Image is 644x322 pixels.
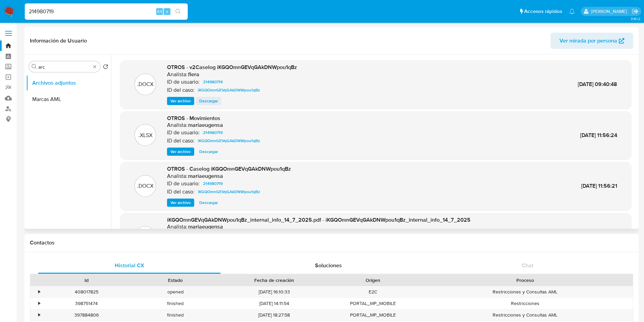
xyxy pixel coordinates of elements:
[167,165,291,173] span: OTROS - Caselog iKGQOmnGEVqGAkDNWpou1qBz
[167,129,200,136] p: ID de usuario:
[42,298,131,309] div: 398751474
[329,286,418,298] div: E2C
[329,298,418,309] div: PORTAL_MP_MOBILE
[30,37,87,44] h1: Información de Usuario
[315,261,342,269] span: Soluciones
[170,199,191,206] span: Ver archivo
[167,188,195,195] p: ID del caso:
[131,298,220,309] div: finished
[333,277,413,284] div: Origen
[171,7,185,16] button: search-icon
[195,188,263,196] a: iKGQOmnGEVqGAkDNWpou1qBz
[220,286,329,298] div: [DATE] 16:10:33
[220,298,329,309] div: [DATE] 14:11:54
[220,309,329,321] div: [DATE] 18:27:58
[203,78,223,86] span: 214980719
[200,180,225,188] a: 214980719
[569,9,575,14] a: Notificaciones
[167,216,471,224] span: iKGQOmnGEVqGAkDNWpou1qBz_internal_info_14_7_2025.pdf - iKGQOmnGEVqGAkDNWpou1qBz_internal_info_14_...
[42,309,131,321] div: 397884806
[329,309,418,321] div: PORTAL_MP_MOBILE
[551,33,633,49] button: Ver mirada por persona
[522,261,533,269] span: Chat
[32,64,37,69] button: Buscar
[38,312,40,318] div: •
[131,309,220,321] div: finished
[167,180,200,187] p: ID de usuario:
[47,277,126,284] div: Id
[167,114,220,122] span: OTROS - Movimientos
[203,180,223,188] span: 214980719
[157,8,162,15] span: Alt
[198,137,260,145] span: iKGQOmnGEVqGAkDNWpou1qBz
[198,86,260,94] span: iKGQOmnGEVqGAkDNWpou1qBz
[170,148,191,155] span: Ver archivo
[188,173,223,180] h6: mariaeugensa
[38,64,91,70] input: Buscar
[559,33,617,49] span: Ver mirada por persona
[26,75,111,91] button: Archivos adjuntos
[25,7,188,16] input: Buscar usuario o caso...
[578,80,617,88] span: [DATE] 09:40:48
[167,137,195,144] p: ID del caso:
[200,78,225,86] a: 214980719
[524,8,562,15] span: Accesos rápidos
[30,239,633,246] h1: Contactos
[167,148,194,156] button: Ver archivo
[581,182,617,190] span: [DATE] 11:56:21
[170,98,191,104] span: Ver archivo
[167,97,194,105] button: Ver archivo
[198,188,260,196] span: iKGQOmnGEVqGAkDNWpou1qBz
[418,286,633,298] div: Restricciones y Consultas AML
[137,182,153,190] p: .DOCX
[137,81,153,88] p: .DOCX
[167,173,187,180] p: Analista:
[115,261,144,269] span: Historial CX
[167,63,297,71] span: OTROS - v2Caselog iKGQOmnGEVqGAkDNWpou1qBz
[38,300,40,307] div: •
[167,87,195,94] p: ID del caso:
[196,199,221,207] button: Descargar
[591,8,629,15] p: mariaeugenia.sanchez@mercadolibre.com
[199,148,218,155] span: Descargar
[199,98,218,104] span: Descargar
[167,199,194,207] button: Ver archivo
[166,8,168,15] span: s
[196,148,221,156] button: Descargar
[131,286,220,298] div: opened
[203,129,223,137] span: 214980719
[200,129,225,137] a: 214980719
[632,8,639,15] a: Salir
[188,71,199,78] h6: flera
[167,79,200,85] p: ID de usuario:
[26,91,111,107] button: Marcas AML
[580,131,617,139] span: [DATE] 11:56:24
[38,289,40,295] div: •
[418,298,633,309] div: Restricciones
[92,64,97,69] button: Borrar
[196,97,221,105] button: Descargar
[199,199,218,206] span: Descargar
[167,223,187,230] p: Analista:
[42,286,131,298] div: 408017825
[195,86,263,94] a: iKGQOmnGEVqGAkDNWpou1qBz
[167,71,187,78] p: Analista:
[195,137,263,145] a: iKGQOmnGEVqGAkDNWpou1qBz
[103,64,108,71] button: Volver al orden por defecto
[167,122,187,129] p: Analista:
[136,277,215,284] div: Estado
[225,277,324,284] div: Fecha de creación
[422,277,628,284] div: Proceso
[188,122,223,129] h6: mariaeugensa
[188,223,223,230] h6: mariaeugensa
[139,132,152,139] p: .XLSX
[418,309,633,321] div: Restricciones y Consultas AML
